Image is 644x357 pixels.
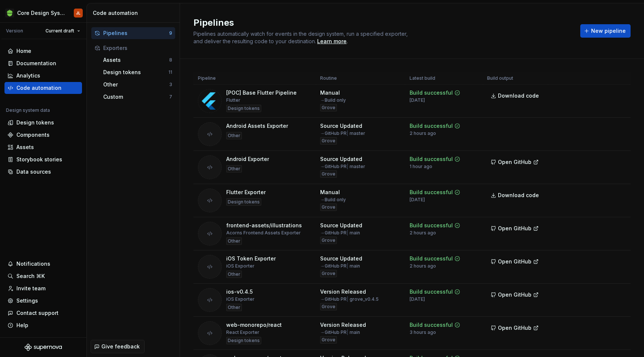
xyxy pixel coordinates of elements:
[193,72,316,85] th: Pipeline
[405,72,483,85] th: Latest build
[226,198,261,206] div: Design tokens
[320,336,337,344] div: Grove
[226,263,255,269] div: iOS Exporter
[580,24,631,38] button: New pipeline
[103,29,169,37] div: Pipelines
[320,230,360,236] div: → GitHub PR main
[320,222,362,229] div: Source Updated
[347,130,348,136] span: |
[487,189,544,202] a: Download code
[226,122,288,130] div: Android Assets Exporter
[347,329,348,335] span: |
[320,137,337,145] div: Grove
[410,222,453,229] div: Build successful
[347,263,348,269] span: |
[487,89,544,102] a: Download code
[93,9,177,17] div: Code automation
[16,60,56,67] div: Documentation
[100,79,175,91] button: Other3
[410,130,436,136] div: 2 hours ago
[226,165,242,173] div: Other
[4,307,82,319] button: Contact support
[16,119,54,126] div: Design tokens
[320,89,340,97] div: Manual
[410,189,453,196] div: Build successful
[320,237,337,244] div: Grove
[487,160,542,166] a: Open GitHub
[410,263,436,269] div: 2 hours ago
[100,54,175,66] button: Assets8
[100,91,175,103] a: Custom7
[4,319,82,331] button: Help
[498,158,531,166] span: Open GitHub
[320,122,362,130] div: Source Updated
[410,155,453,163] div: Build successful
[16,143,34,151] div: Assets
[25,344,62,351] svg: Supernova Logo
[16,272,45,280] div: Search ⌘K
[410,288,453,296] div: Build successful
[226,329,259,335] div: React Exporter
[347,296,348,302] span: |
[76,10,80,16] div: JL
[16,131,50,139] div: Components
[347,164,348,169] span: |
[16,309,59,317] div: Contact support
[226,321,282,329] div: web-monorepo/react
[16,47,31,55] div: Home
[16,72,40,79] div: Analytics
[4,282,82,294] a: Invite team
[320,329,360,335] div: → GitHub PR main
[226,155,269,163] div: Android Exporter
[410,321,453,329] div: Build successful
[226,255,276,262] div: iOS Token Exporter
[487,293,542,299] a: Open GitHub
[226,237,242,245] div: Other
[226,271,242,278] div: Other
[487,226,542,233] a: Open GitHub
[16,84,61,92] div: Code automation
[591,27,626,35] span: New pipeline
[317,38,347,45] a: Learn more
[4,154,82,165] a: Storybook stories
[320,303,337,310] div: Grove
[410,122,453,130] div: Build successful
[45,28,74,34] span: Current draft
[487,288,542,301] button: Open GitHub
[410,255,453,262] div: Build successful
[320,197,346,203] div: → Build only
[410,197,425,203] div: [DATE]
[100,66,175,78] a: Design tokens11
[169,82,172,88] div: 3
[226,97,240,103] div: Flutter
[4,45,82,57] a: Home
[4,129,82,141] a: Components
[320,104,337,111] div: Grove
[316,39,348,44] span: .
[410,230,436,236] div: 2 hours ago
[410,329,436,335] div: 3 hours ago
[91,340,145,353] button: Give feedback
[226,89,297,97] div: [POC] Base Flutter Pipeline
[483,72,548,85] th: Build output
[226,337,261,344] div: Design tokens
[1,5,85,21] button: Core Design SystemJL
[17,9,65,17] div: Core Design System
[320,270,337,277] div: Grove
[16,297,38,304] div: Settings
[169,57,172,63] div: 8
[169,30,172,36] div: 9
[410,97,425,103] div: [DATE]
[91,27,175,39] button: Pipelines9
[168,69,172,75] div: 11
[226,288,253,296] div: ios-v0.4.5
[498,324,531,332] span: Open GitHub
[226,230,301,236] div: Acorns Frontend Assets Exporter
[487,255,542,268] button: Open GitHub
[5,9,14,18] img: 236da360-d76e-47e8-bd69-d9ae43f958f1.png
[226,222,302,229] div: frontend-assets/illustrations
[42,26,83,36] button: Current draft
